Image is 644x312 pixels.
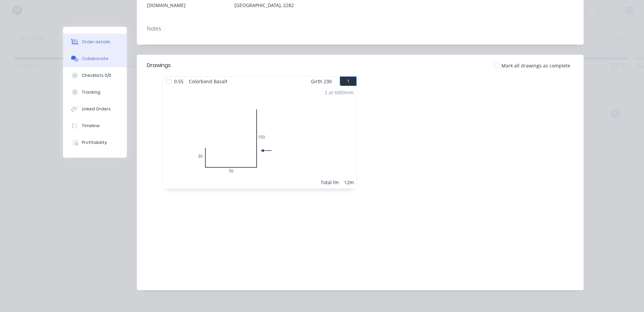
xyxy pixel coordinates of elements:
[82,56,108,62] div: Collaborate
[147,25,574,32] div: Notes
[63,84,127,101] button: Tracking
[82,123,100,129] div: Timeline
[63,117,127,134] button: Timeline
[82,106,111,112] div: Linked Orders
[147,61,171,69] div: Drawings
[63,101,127,117] button: Linked Orders
[501,62,570,69] span: Mark all drawings as complete
[63,67,127,84] button: Checklists 0/0
[63,34,127,50] button: Order details
[63,50,127,67] button: Collaborate
[82,89,100,95] div: Tracking
[321,179,339,186] div: Total lm
[82,39,110,45] div: Order details
[344,179,354,186] div: 12m
[311,76,332,86] span: Girth 230
[63,134,127,151] button: Profitability
[82,140,107,146] div: Profitability
[325,89,354,96] div: 2 at 6000mm
[186,76,230,86] span: Colorbond Basalt
[171,76,186,86] span: 0.55
[340,76,357,86] button: 1
[163,86,357,189] div: 030501502 at 6000mmTotal lm12m
[82,72,111,79] div: Checklists 0/0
